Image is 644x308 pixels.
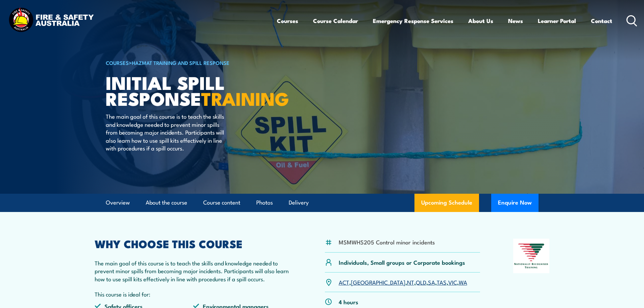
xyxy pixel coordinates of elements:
p: The main goal of this course is to teach the skills and knowledge needed to prevent minor spills ... [106,112,229,152]
a: [GEOGRAPHIC_DATA] [351,278,405,286]
a: Course content [203,194,240,212]
a: TAS [437,278,447,286]
a: Overview [106,194,130,212]
a: About Us [468,12,493,30]
h2: WHY CHOOSE THIS COURSE [95,239,292,248]
a: SA [428,278,435,286]
li: MSMWHS205 Control minor incidents [339,238,435,246]
p: This course is ideal for: [95,290,292,298]
a: Learner Portal [538,12,576,30]
p: Individuals, Small groups or Corporate bookings [339,258,465,266]
a: Photos [256,194,273,212]
p: The main goal of this course is to teach the skills and knowledge needed to prevent minor spills ... [95,259,292,283]
strong: TRAINING [201,84,289,112]
a: QLD [416,278,426,286]
h6: > [106,58,273,67]
a: Course Calendar [313,12,358,30]
a: Upcoming Schedule [414,194,479,212]
a: Courses [277,12,298,30]
img: Nationally Recognised Training logo. [513,239,550,273]
a: ACT [339,278,349,286]
a: Delivery [289,194,309,212]
button: Enquire Now [491,194,539,212]
a: HAZMAT Training and Spill Response [132,59,230,66]
a: Emergency Response Services [373,12,453,30]
a: NT [407,278,414,286]
a: Contact [591,12,612,30]
a: COURSES [106,59,129,66]
a: VIC [448,278,457,286]
p: 4 hours [339,298,358,306]
p: , , , , , , , [339,278,467,286]
a: About the course [146,194,187,212]
a: News [508,12,523,30]
h1: Initial Spill Response [106,74,273,106]
a: WA [459,278,467,286]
